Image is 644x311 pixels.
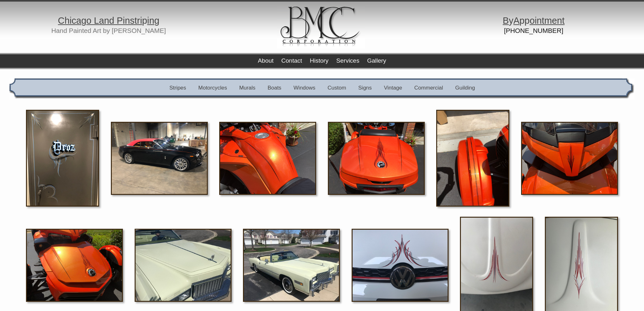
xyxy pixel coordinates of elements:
a: Commercial [414,85,443,91]
img: IMG_1149.jpg [219,122,316,195]
a: Custom [328,85,346,91]
span: B [503,16,509,26]
img: IMG_3039.jpg [111,122,208,195]
img: IMG_3069.jpg [26,110,99,207]
a: Boats [268,85,281,91]
h1: y pp [430,17,638,24]
a: About [258,57,274,64]
a: Guilding [455,85,475,91]
h1: g p g [5,17,213,24]
a: Signs [358,85,372,91]
img: IMG_1147.jpg [436,110,509,207]
img: IMG_1148.jpg [328,122,425,195]
img: logo.gif [277,2,365,48]
a: Vintage [384,85,402,91]
h2: Hand Painted Art by [PERSON_NAME] [5,28,213,33]
img: IMG_3532.jpg [243,229,340,302]
a: Windows [294,85,316,91]
span: A [513,16,520,26]
span: Chica [58,16,81,26]
img: IMG_1146.jpg [521,122,618,195]
a: Murals [239,85,255,91]
a: Gallery [367,57,386,64]
img: IMG_1145.jpg [26,229,123,302]
span: o Land Pinstri [86,16,142,26]
a: Contact [281,57,302,64]
a: History [310,57,328,64]
a: [PHONE_NUMBER] [504,27,563,34]
img: IMG_3533.jpg [135,229,232,302]
img: gal_nav_right.gif [621,78,634,100]
span: ointment [530,16,564,26]
img: IMG_2711.jpg [352,229,449,302]
img: gal_nav_left.gif [10,78,23,100]
span: in [147,16,154,26]
a: Stripes [169,85,186,91]
a: Motorcycles [198,85,227,91]
a: Services [336,57,360,64]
